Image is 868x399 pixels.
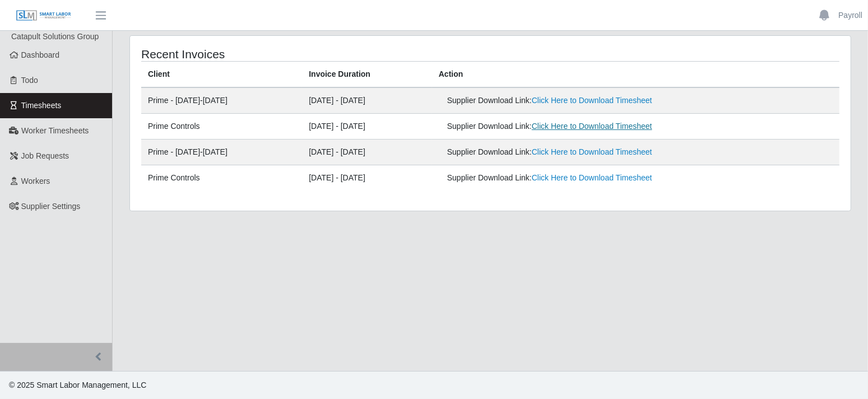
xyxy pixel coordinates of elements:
[16,10,72,22] img: SLM Logo
[141,140,302,165] td: Prime - [DATE]-[DATE]
[447,120,693,132] div: Supplier Download Link:
[141,62,302,88] th: Client
[838,10,862,21] a: Payroll
[141,165,302,191] td: Prime Controls
[302,62,432,88] th: Invoice Duration
[447,172,693,184] div: Supplier Download Link:
[302,140,432,165] td: [DATE] - [DATE]
[532,147,652,156] a: Click Here to Download Timesheet
[21,151,69,160] span: Job Requests
[141,87,302,114] td: Prime - [DATE]-[DATE]
[532,96,652,105] a: Click Here to Download Timesheet
[141,47,423,61] h4: Recent Invoices
[302,165,432,191] td: [DATE] - [DATE]
[21,76,38,85] span: Todo
[532,173,652,182] a: Click Here to Download Timesheet
[21,50,60,59] span: Dashboard
[21,202,81,211] span: Supplier Settings
[21,177,50,185] span: Workers
[447,95,693,106] div: Supplier Download Link:
[532,122,652,131] a: Click Here to Download Timesheet
[447,146,693,158] div: Supplier Download Link:
[302,87,432,114] td: [DATE] - [DATE]
[9,381,146,389] span: © 2025 Smart Labor Management, LLC
[21,101,62,110] span: Timesheets
[141,114,302,140] td: Prime Controls
[21,126,89,135] span: Worker Timesheets
[432,62,839,88] th: Action
[11,32,99,41] span: Catapult Solutions Group
[302,114,432,140] td: [DATE] - [DATE]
